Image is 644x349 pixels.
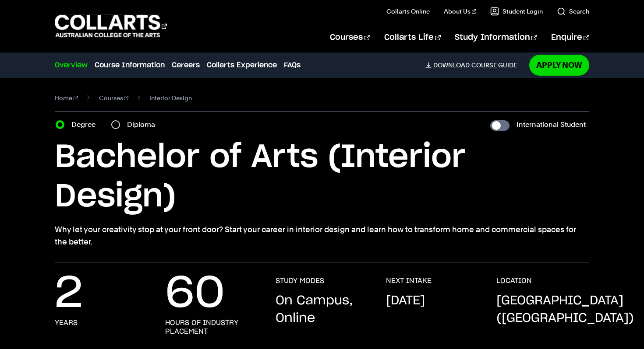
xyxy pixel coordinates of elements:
[330,23,370,52] a: Courses
[55,318,78,327] h3: years
[433,61,470,69] span: Download
[490,7,543,16] a: Student Login
[207,60,277,70] a: Collarts Experience
[165,276,225,311] p: 60
[165,318,258,336] h3: hours of industry placement
[444,7,476,16] a: About Us
[95,60,165,70] a: Course Information
[557,7,589,16] a: Search
[55,138,589,216] h1: Bachelor of Arts (Interior Design)
[127,119,160,131] label: Diploma
[386,292,425,310] p: [DATE]
[384,23,441,52] a: Collarts Life
[496,292,634,327] p: [GEOGRAPHIC_DATA] ([GEOGRAPHIC_DATA])
[551,23,589,52] a: Enquire
[55,14,167,38] div: Go to homepage
[517,119,586,131] label: International Student
[55,223,589,248] p: Why let your creativity stop at your front door? Start your career in interior design and learn h...
[276,276,324,285] h3: STUDY MODES
[496,276,532,285] h3: LOCATION
[55,60,88,70] a: Overview
[284,60,301,70] a: FAQs
[425,61,524,69] a: DownloadCourse Guide
[55,276,83,311] p: 2
[99,92,129,104] a: Courses
[149,92,192,104] span: Interior Design
[386,276,432,285] h3: NEXT INTAKE
[55,92,78,104] a: Home
[529,55,589,75] a: Apply Now
[172,60,200,70] a: Careers
[386,7,430,16] a: Collarts Online
[71,119,101,131] label: Degree
[276,292,368,327] p: On Campus, Online
[455,23,537,52] a: Study Information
